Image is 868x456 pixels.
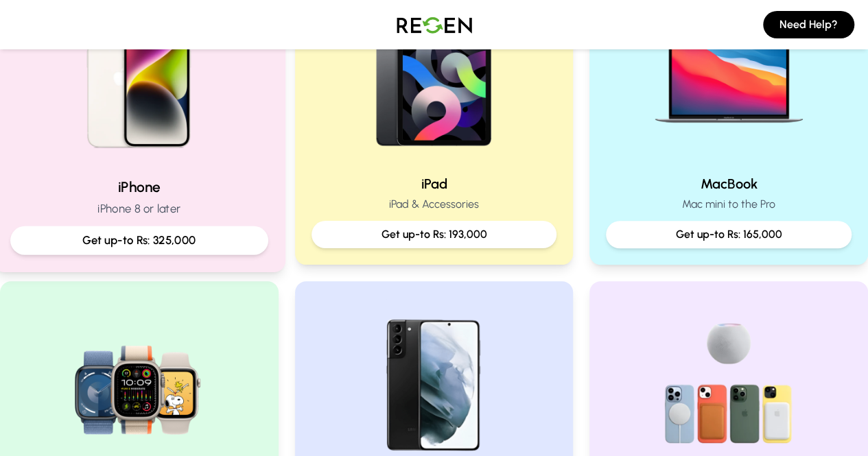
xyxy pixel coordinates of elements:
p: Mac mini to the Pro [606,196,852,213]
p: iPhone 8 or later [10,200,268,217]
p: Get up-to Rs: 325,000 [22,232,257,249]
h2: iPhone [10,177,268,197]
img: Logo [386,5,482,44]
p: Get up-to Rs: 193,000 [322,226,546,243]
button: Need Help? [763,11,854,38]
p: Get up-to Rs: 165,000 [617,226,841,243]
p: iPad & Accessories [312,196,557,213]
h2: iPad [312,174,557,193]
h2: MacBook [606,174,852,193]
